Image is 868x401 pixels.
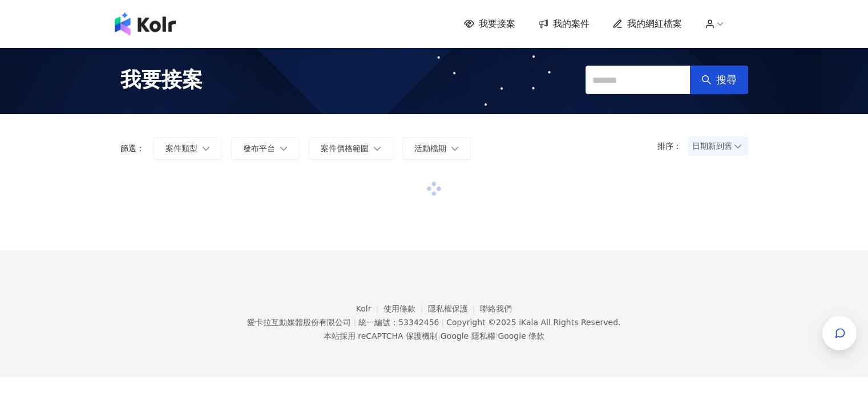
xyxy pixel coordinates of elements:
span: 我的案件 [553,18,590,30]
span: | [495,331,498,341]
span: 我要接案 [120,66,203,94]
span: 案件價格範圍 [321,144,369,153]
button: 搜尋 [690,66,748,94]
span: 本站採用 reCAPTCHA 保護機制 [324,329,544,343]
p: 排序： [657,141,688,151]
a: 我的案件 [538,18,590,30]
button: 案件價格範圍 [309,137,393,160]
div: Copyright © 2025 All Rights Reserved. [446,318,620,327]
span: | [438,331,441,341]
a: 我要接案 [464,18,515,30]
span: | [441,318,444,327]
a: 我的網紅檔案 [612,18,682,30]
span: 我要接案 [479,18,515,30]
button: 發布平台 [231,137,300,160]
span: 日期新到舊 [692,137,744,155]
span: | [353,318,356,327]
span: 案件類型 [165,144,197,153]
a: 隱私權保護 [428,304,481,313]
span: search [701,75,712,85]
span: 我的網紅檔案 [627,18,682,30]
span: 搜尋 [716,74,737,86]
p: 篩選： [120,144,144,153]
button: 案件類型 [154,137,222,160]
a: 使用條款 [383,304,428,313]
a: 聯絡我們 [480,304,512,313]
a: Kolr [356,304,383,313]
a: Google 隱私權 [441,331,495,341]
a: iKala [519,318,538,327]
a: Google 條款 [498,331,544,341]
div: 愛卡拉互動媒體股份有限公司 [247,318,351,327]
span: 發布平台 [243,144,275,153]
img: logo [115,13,176,35]
button: 活動檔期 [402,137,471,160]
span: 活動檔期 [414,144,446,153]
div: 統一編號：53342456 [358,318,439,327]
